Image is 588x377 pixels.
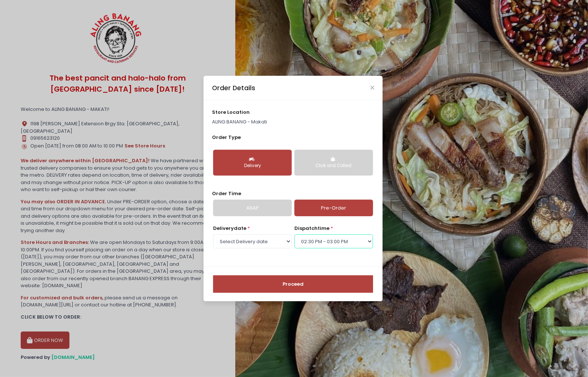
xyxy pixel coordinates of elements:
div: Delivery [218,163,287,169]
button: Close [370,86,374,89]
p: ALING BANANG - Makati [212,118,375,126]
div: Order Details [212,83,255,93]
a: ASAP [213,200,292,217]
a: Pre-Order [294,200,373,217]
span: Order Time [212,190,241,197]
span: Delivery date [213,225,246,232]
span: Order Type [212,134,241,141]
span: dispatch time [294,225,329,232]
span: store location [212,109,250,116]
button: Click and Collect [294,150,373,176]
button: Delivery [213,150,292,176]
div: Click and Collect [300,163,368,169]
button: Proceed [213,275,373,293]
